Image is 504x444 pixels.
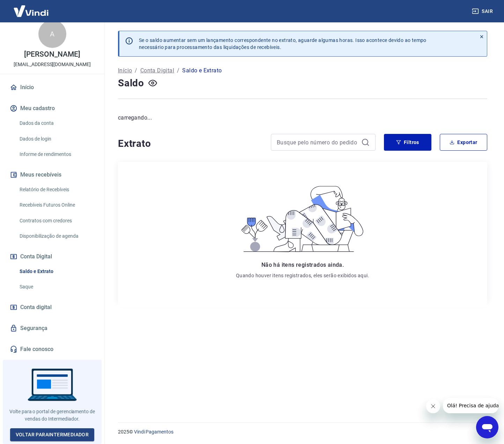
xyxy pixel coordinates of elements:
p: carregando... [118,114,487,122]
p: / [177,66,179,75]
a: Conta digital [8,300,96,315]
p: [EMAIL_ADDRESS][DOMAIN_NAME] [14,61,91,68]
span: Não há itens registrados ainda. [261,262,344,268]
span: Olá! Precisa de ajuda? [4,5,59,10]
button: Sair [470,5,496,18]
img: Vindi [8,0,54,22]
button: Meu cadastro [8,101,96,116]
a: Informe de rendimentos [17,147,96,162]
iframe: Message from company [443,398,498,413]
iframe: Button to launch messaging window [476,416,498,438]
a: Saldo e Extrato [17,264,96,279]
a: Fale conosco [8,342,96,357]
a: Relatório de Recebíveis [17,182,96,197]
a: Disponibilização de agenda [17,229,96,243]
p: / [135,66,137,75]
a: Segurança [8,321,96,336]
h4: Saldo [118,76,144,90]
iframe: Close message [426,399,440,413]
a: Dados de login [17,132,96,146]
p: Saldo e Extrato [182,66,222,75]
button: Exportar [440,134,487,151]
button: Filtros [384,134,431,151]
a: Dados da conta [17,116,96,130]
a: Vindi Pagamentos [134,429,173,435]
a: Início [118,66,132,75]
a: Voltar paraIntermediador [10,428,95,441]
button: Conta Digital [8,249,96,264]
a: Contratos com credores [17,214,96,228]
a: Conta Digital [140,66,174,75]
p: [PERSON_NAME] [24,51,80,58]
h4: Extrato [118,137,262,151]
div: A [38,20,66,48]
a: Início [8,80,96,95]
a: Recebíveis Futuros Online [17,198,96,212]
button: Meus recebíveis [8,167,96,182]
span: Conta digital [20,302,52,312]
p: 2025 © [118,428,487,436]
a: Saque [17,280,96,294]
p: Quando houver itens registrados, eles serão exibidos aqui. [236,272,369,279]
input: Busque pelo número do pedido [277,137,358,148]
p: Se o saldo aumentar sem um lançamento correspondente no extrato, aguarde algumas horas. Isso acon... [139,37,427,51]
